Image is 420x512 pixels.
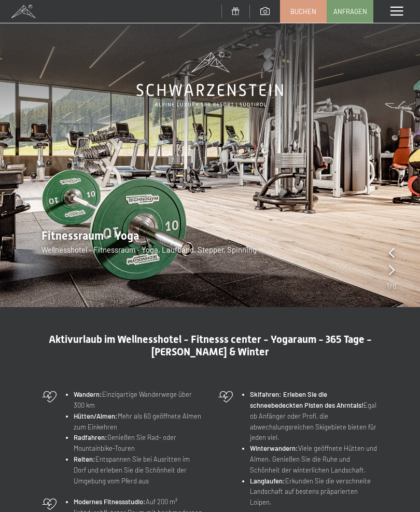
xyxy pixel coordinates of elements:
[333,7,367,16] span: Anfragen
[393,280,397,292] span: 8
[250,476,379,508] li: Erkunden Sie die verschneite Landschaft auf bestens präparierten Loipen.
[49,333,372,358] span: Aktivurlaub im Wellnesshotel - Fitnesss center - Yogaraum - 365 Tage - [PERSON_NAME] & Winter
[41,245,257,254] span: Wellnesshotel - Fitnessraum - Yoga, Laufband, Stepper, Spinning
[74,497,146,506] strong: Modernes Fitnessstudio:
[250,390,363,409] strong: Erleben Sie die schneebedeckten Pisten des Ahrntals!
[250,390,282,398] strong: Skifahren:
[74,433,107,441] strong: Radfahren:
[41,229,139,242] span: Fitnessraum - Yoga
[389,280,393,292] span: /
[74,454,202,486] li: Entspannen Sie bei Ausritten im Dorf und erleben Sie die Schönheit der Umgebung vom Pferd aus
[74,389,202,411] li: Einzigartige Wanderwege über 300 km
[290,7,316,16] span: Buchen
[386,280,389,292] span: 1
[327,1,373,22] a: Anfragen
[250,443,379,475] li: Viele geöffnete Hütten und Almen. Genießen Sie die Ruhe und Schönheit der winterlichen Landschaft.
[250,389,379,443] li: Egal ob Anfänger oder Profi, die abwechslungsreichen Skigebiete bieten für jeden viel.
[281,1,326,22] a: Buchen
[74,455,95,463] strong: Reiten:
[74,390,102,398] strong: Wandern:
[250,444,298,452] strong: Winterwandern:
[74,412,118,420] strong: Hütten/Almen:
[74,432,202,454] li: Genießen Sie Rad- oder Mountainbike-Touren
[250,477,285,485] strong: Langlaufen:
[74,411,202,433] li: Mehr als 60 geöffnete Almen zum Einkehren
